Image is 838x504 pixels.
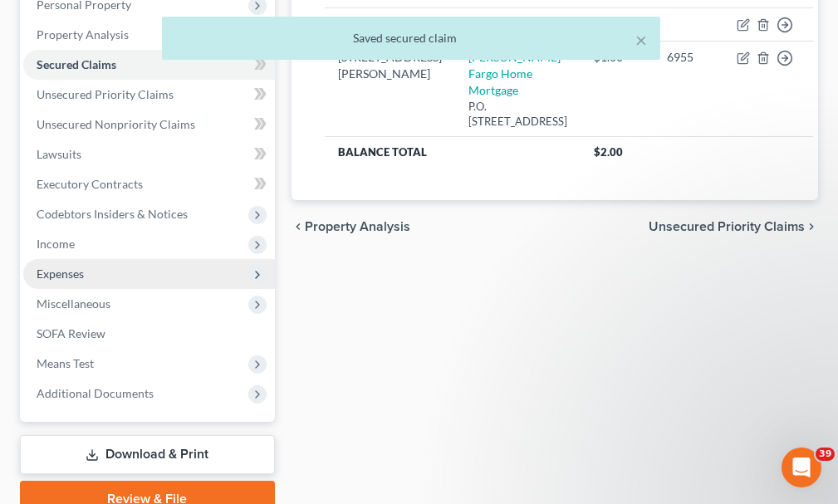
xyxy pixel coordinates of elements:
div: Happy [DATE] from NextChapter!Our team is out of the office until [DATE]. We encourage you to use... [13,130,272,289]
button: chevron_left Property Analysis [292,220,410,233]
span: Secured Claims [37,57,116,71]
a: Lawsuits [23,139,275,169]
a: Help Center [46,198,115,212]
h1: [PERSON_NAME] [81,8,189,21]
button: Home [260,7,292,38]
a: Unsecured Priority Claims [23,80,275,110]
span: Income [37,237,75,251]
span: Means Test [37,356,94,370]
a: [PERSON_NAME] Fargo Home Mortgage [468,50,561,97]
span: Unsecured Nonpriority Claims [37,117,195,131]
span: Expenses [37,267,84,281]
div: Close [292,7,321,37]
div: Our team is out of the office until [DATE]. We encourage you to use the to answer any questions a... [27,165,259,279]
span: Unsecured Priority Claims [649,220,805,233]
th: Balance Total [325,137,581,167]
p: Active over [DATE] [81,21,181,37]
div: [PERSON_NAME] • [DATE] [27,292,157,302]
a: Unsecured Nonpriority Claims [23,110,275,139]
div: Kelly says… [13,130,319,325]
span: SOFA Review [37,326,105,340]
span: Property Analysis [305,220,410,233]
span: $2.00 [594,145,623,159]
a: Download & Print [20,435,275,474]
button: Emoji picker [26,377,39,390]
div: $1.00 [594,16,640,32]
i: chevron_left [292,220,305,233]
span: Unsecured Priority Claims [37,87,174,101]
iframe: Intercom live chat [782,448,821,487]
span: Executory Contracts [37,177,143,191]
span: Additional Documents [37,386,154,400]
button: Unsecured Priority Claims chevron_right [649,220,818,233]
button: Send a message… [285,370,311,397]
div: Happy [DATE] from NextChapter! [27,140,259,157]
i: chevron_right [805,220,818,233]
button: Upload attachment [79,377,92,390]
textarea: Message… [14,342,318,370]
button: × [635,30,647,50]
button: go back [11,7,42,38]
span: 39 [816,448,835,461]
a: Executory Contracts [23,169,275,199]
div: Saved secured claim [175,30,647,46]
span: Codebtors Insiders & Notices [37,207,188,221]
div: P.O. [STREET_ADDRESS] [468,99,567,130]
span: Lawsuits [37,147,81,161]
button: Gif picker [52,377,66,390]
button: Start recording [105,377,119,390]
span: Miscellaneous [37,296,110,311]
img: Profile image for Kelly [47,9,74,36]
a: SOFA Review [23,319,275,349]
